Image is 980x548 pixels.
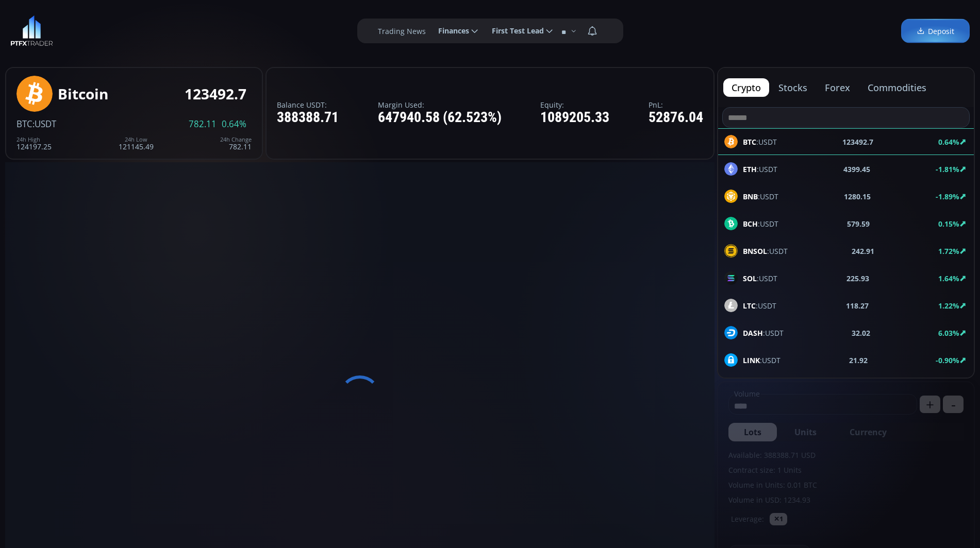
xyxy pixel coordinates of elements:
[649,110,703,126] div: 52876.04
[58,86,108,102] div: Bitcoin
[938,301,959,311] b: 1.22%
[32,118,56,130] span: :USDT
[16,118,32,130] span: BTC
[189,119,217,129] span: 782.11
[938,273,959,283] b: 1.64%
[743,301,756,311] b: LTC
[936,164,959,174] b: -1.81%
[901,19,970,43] a: Deposit
[936,355,959,365] b: -0.90%
[852,328,870,338] b: 32.02
[743,192,758,201] b: BNB
[743,218,778,229] span: :USDT
[846,300,869,311] b: 118.27
[770,78,816,97] button: stocks
[277,101,339,109] label: Balance USDT:
[743,328,763,338] b: DASH
[277,110,339,126] div: 388388.71
[723,78,769,97] button: crypto
[743,355,780,366] span: :USDT
[10,15,53,46] img: LOGO
[938,219,959,229] b: 0.15%
[743,300,776,311] span: :USDT
[743,164,757,174] b: ETH
[220,136,252,150] div: 782.11
[847,218,870,229] b: 579.59
[743,191,778,202] span: :USDT
[938,246,959,256] b: 1.72%
[540,101,609,109] label: Equity:
[859,78,935,97] button: commodities
[16,136,52,150] div: 124197.25
[220,136,252,143] div: 24h Change
[849,355,868,366] b: 21.92
[743,328,784,338] span: :USDT
[743,246,788,256] span: :USDT
[540,110,609,126] div: 1089205.33
[16,136,52,143] div: 24h High
[222,119,246,129] span: 0.64%
[844,191,871,202] b: 1280.15
[846,273,869,284] b: 225.93
[649,101,703,109] label: PnL:
[843,164,870,175] b: 4399.45
[119,136,154,150] div: 121145.49
[185,86,246,102] div: 123492.7
[917,26,954,37] span: Deposit
[743,219,758,229] b: BCH
[485,21,544,41] span: First Test Lead
[743,164,777,175] span: :USDT
[743,246,767,256] b: BNSOL
[743,273,757,283] b: SOL
[431,21,469,41] span: Finances
[378,110,502,126] div: 647940.58 (62.523%)
[743,273,777,284] span: :USDT
[817,78,858,97] button: forex
[378,26,426,37] label: Trading News
[378,101,502,109] label: Margin Used:
[938,328,959,338] b: 6.03%
[119,136,154,143] div: 24h Low
[936,192,959,201] b: -1.89%
[852,246,874,256] b: 242.91
[743,355,760,365] b: LINK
